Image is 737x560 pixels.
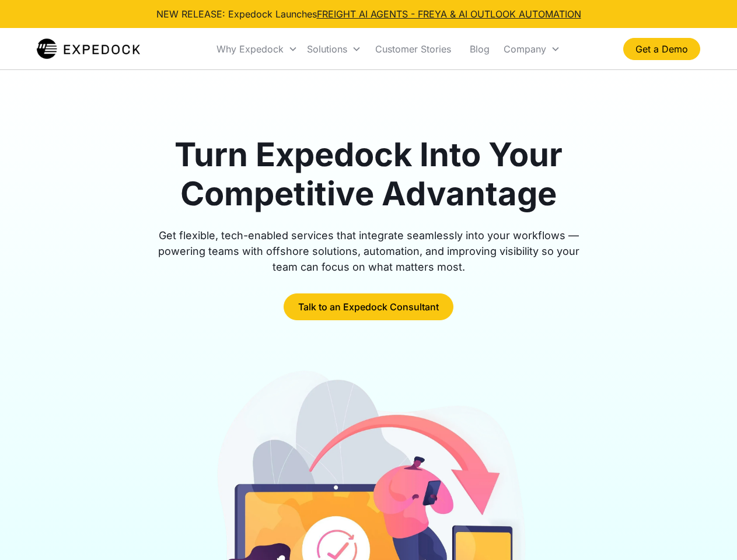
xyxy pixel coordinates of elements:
[623,38,700,60] a: Get a Demo
[145,135,593,213] h1: Turn Expedock Into Your Competitive Advantage
[679,504,737,560] iframe: Chat Widget
[284,293,453,320] a: Talk to an Expedock Consultant
[317,8,581,20] a: FREIGHT AI AGENTS - FREYA & AI OUTLOOK AUTOMATION
[37,37,140,61] img: Expedock Logo
[460,29,499,69] a: Blog
[307,43,347,55] div: Solutions
[504,43,546,55] div: Company
[145,228,593,275] div: Get flexible, tech-enabled services that integrate seamlessly into your workflows — powering team...
[156,7,581,21] div: NEW RELEASE: Expedock Launches
[499,29,565,69] div: Company
[37,37,140,61] a: home
[366,29,460,69] a: Customer Stories
[216,43,284,55] div: Why Expedock
[302,29,366,69] div: Solutions
[212,29,302,69] div: Why Expedock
